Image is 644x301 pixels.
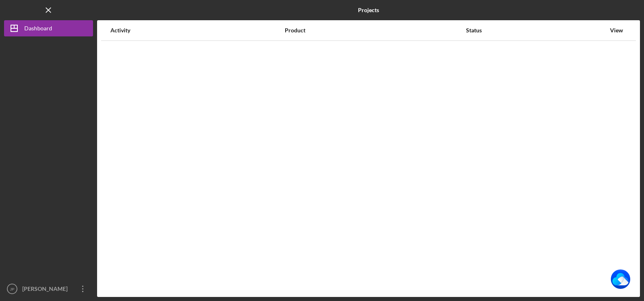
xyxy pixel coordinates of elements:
[110,27,284,34] div: Activity
[24,20,52,38] div: Dashboard
[358,7,379,13] b: Projects
[4,281,93,297] button: JP[PERSON_NAME]
[606,27,627,34] div: View
[466,27,606,34] div: Status
[20,281,73,299] div: [PERSON_NAME]
[4,20,93,36] button: Dashboard
[10,287,14,291] text: JP
[285,27,465,34] div: Product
